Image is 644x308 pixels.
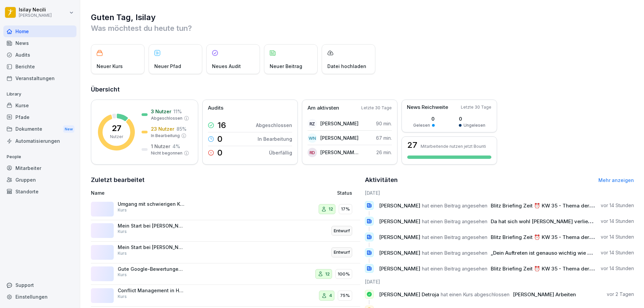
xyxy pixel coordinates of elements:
[3,72,76,84] div: Veranstaltungen
[365,189,634,196] h6: [DATE]
[513,291,576,298] span: [PERSON_NAME] Arbeiten
[151,125,174,132] p: 23 Nutzer
[601,249,634,256] p: vor 14 Stunden
[217,121,226,129] p: 16
[379,218,420,225] span: [PERSON_NAME]
[334,249,350,256] p: Entwurf
[19,13,52,18] p: [PERSON_NAME]
[118,223,185,229] p: Mein Start bei [PERSON_NAME] - Personalfragebogen
[3,89,76,100] p: Library
[598,177,634,183] a: Mehr anzeigen
[118,229,127,235] p: Kurs
[3,186,76,197] a: Standorte
[601,234,634,240] p: vor 14 Stunden
[3,37,76,49] a: News
[173,108,182,115] p: 11 %
[601,202,634,209] p: vor 14 Stunden
[365,175,398,185] h2: Aktivitäten
[607,291,634,298] p: vor 2 Tagen
[340,292,350,299] p: 75%
[3,61,76,72] a: Berichte
[3,291,76,303] a: Einstellungen
[3,174,76,186] div: Gruppen
[118,266,185,272] p: Gute Google-Bewertungen erhalten 🌟
[112,124,121,132] p: 27
[491,234,644,240] span: Blitz Briefing Zeit ⏰ KW 35 - Thema der Woche: Dips / Saucen
[379,265,420,272] span: [PERSON_NAME]
[329,206,333,212] p: 12
[320,134,359,141] p: [PERSON_NAME]
[118,272,127,278] p: Kurs
[3,123,76,135] div: Dokumente
[601,265,634,272] p: vor 14 Stunden
[258,135,292,142] p: In Bearbeitung
[491,265,644,272] span: Blitz Briefing Zeit ⏰ KW 35 - Thema der Woche: Dips / Saucen
[441,291,509,298] span: hat einen Kurs abgeschlossen
[151,115,182,121] p: Abgeschlossen
[422,234,487,240] span: hat einen Beitrag angesehen
[3,25,76,37] a: Home
[464,122,485,128] p: Ungelesen
[118,244,185,250] p: Mein Start bei [PERSON_NAME] - Personalfragebogen
[407,141,417,149] h3: 27
[118,207,127,213] p: Kurs
[379,291,439,298] span: [PERSON_NAME] Detroja
[91,85,634,94] h2: Übersicht
[151,150,182,156] p: Nicht begonnen
[376,149,392,156] p: 26 min.
[118,250,127,256] p: Kurs
[269,149,292,156] p: Überfällig
[3,123,76,135] a: DokumenteNew
[338,271,350,278] p: 100%
[110,134,123,140] p: Nutzer
[421,144,486,149] p: Mitarbeitende nutzen jetzt Bounti
[308,133,317,143] div: WN
[97,63,123,70] p: Neuer Kurs
[3,49,76,61] a: Audits
[337,189,352,196] p: Status
[376,120,392,127] p: 90 min.
[361,105,392,111] p: Letzte 30 Tage
[91,198,360,220] a: Umgang mit schwierigen KundenKurs1217%
[491,202,644,209] span: Blitz Briefing Zeit ⏰ KW 35 - Thema der Woche: Dips / Saucen
[325,271,330,278] p: 12
[379,234,420,240] span: [PERSON_NAME]
[208,104,223,112] p: Audits
[176,125,186,132] p: 85 %
[270,63,302,70] p: Neuer Beitrag
[3,100,76,111] a: Kurse
[308,119,317,128] div: RZ
[118,201,185,207] p: Umgang mit schwierigen Kunden
[413,122,430,128] p: Gelesen
[91,263,360,285] a: Gute Google-Bewertungen erhalten 🌟Kurs12100%
[407,104,448,111] p: News Reichweite
[91,285,360,307] a: Conflict Management in HospitalityKurs475%
[308,148,317,157] div: RD
[3,279,76,291] div: Support
[413,115,435,122] p: 0
[459,115,485,122] p: 0
[376,134,392,141] p: 67 min.
[63,125,74,133] div: New
[151,108,171,115] p: 3 Nutzer
[151,133,180,139] p: In Bearbeitung
[154,63,181,70] p: Neuer Pfad
[422,218,487,225] span: hat einen Beitrag angesehen
[327,63,366,70] p: Datei hochladen
[91,220,360,242] a: Mein Start bei [PERSON_NAME] - PersonalfragebogenKursEntwurf
[217,149,222,157] p: 0
[212,63,241,70] p: Neues Audit
[334,228,350,234] p: Entwurf
[422,250,487,256] span: hat einen Beitrag angesehen
[3,111,76,123] a: Pfade
[3,162,76,174] a: Mitarbeiter
[379,202,420,209] span: [PERSON_NAME]
[320,120,359,127] p: [PERSON_NAME]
